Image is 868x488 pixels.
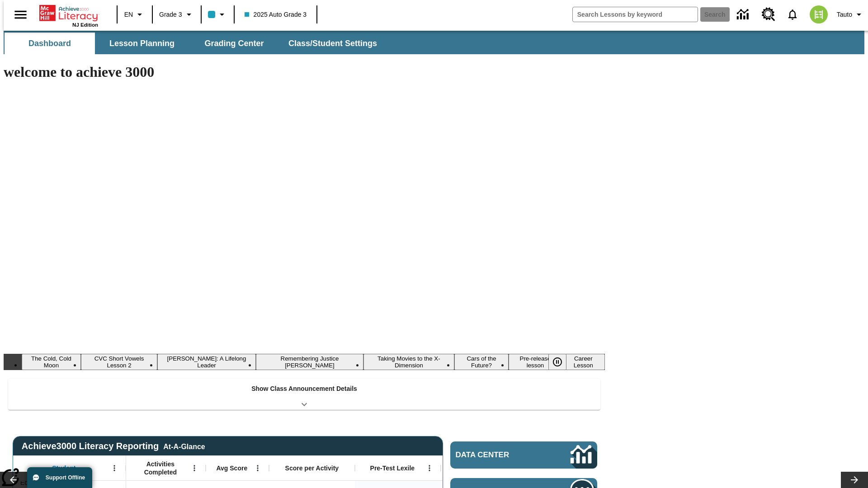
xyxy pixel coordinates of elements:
[370,464,415,472] span: Pre-Test Lexile
[22,354,81,370] button: Slide 1 The Cold, Cold Moon
[108,461,121,475] button: Open Menu
[256,354,363,370] button: Slide 4 Remembering Justice O'Connor
[810,5,828,23] img: avatar image
[4,64,605,80] h1: welcome to achieve 3000
[81,354,157,370] button: Slide 2 CVC Short Vowels Lesson 2
[548,354,566,370] button: Pause
[39,4,98,22] a: Home
[251,461,264,475] button: Open Menu
[423,461,436,475] button: Open Menu
[781,3,804,26] a: Notifications
[5,33,95,54] button: Dashboard
[7,1,34,28] button: Open side menu
[731,2,756,27] a: Data Center
[124,10,133,19] span: EN
[39,3,98,28] div: Home
[159,10,182,19] span: Grade 3
[120,6,149,23] button: Language: EN, Select a language
[27,467,92,488] button: Support Offline
[8,379,600,410] div: Show Class Announcement Details
[52,464,75,472] span: Student
[188,461,201,475] button: Open Menu
[281,33,384,54] button: Class/Student Settings
[562,354,605,370] button: Slide 8 Career Lesson
[363,354,454,370] button: Slide 5 Taking Movies to the X-Dimension
[204,6,231,23] button: Class color is light blue. Change class color
[189,33,279,54] button: Grading Center
[456,450,540,460] span: Data Center
[131,460,190,476] span: Activities Completed
[22,441,205,451] span: Achieve3000 Literacy Reporting
[841,472,868,488] button: Lesson carousel, Next
[163,441,205,451] div: At-A-Glance
[72,22,98,28] span: NJ Edition
[837,10,852,19] span: Tauto
[756,2,781,27] a: Resource Center, Will open in new tab
[454,354,509,370] button: Slide 6 Cars of the Future?
[548,354,576,370] div: Pause
[245,10,307,19] span: 2025 Auto Grade 3
[509,354,561,370] button: Slide 7 Pre-release lesson
[157,354,256,370] button: Slide 3 Dianne Feinstein: A Lifelong Leader
[573,7,698,22] input: search field
[285,464,339,472] span: Score per Activity
[4,31,864,54] div: SubNavbar
[46,474,85,481] span: Support Offline
[450,441,597,469] a: Data Center
[4,33,385,54] div: SubNavbar
[833,6,868,23] button: Profile/Settings
[156,6,198,23] button: Grade: Grade 3, Select a grade
[97,33,187,54] button: Lesson Planning
[804,3,833,26] button: Select a new avatar
[251,384,357,394] p: Show Class Announcement Details
[216,464,247,472] span: Avg Score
